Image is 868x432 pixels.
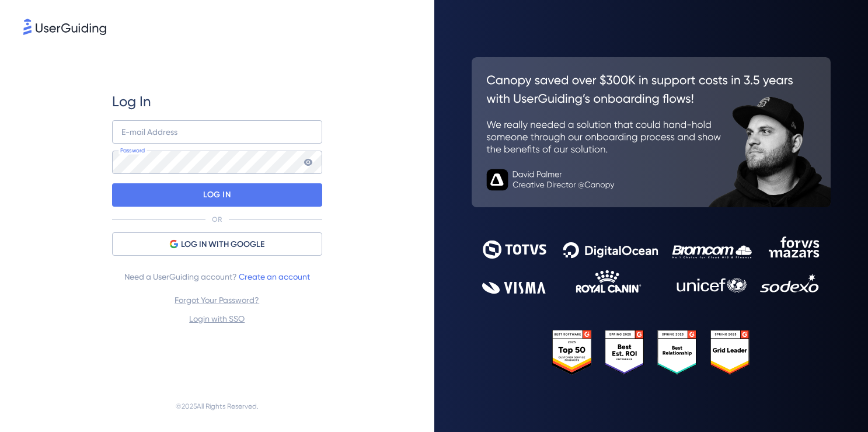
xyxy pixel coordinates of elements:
span: Need a UserGuiding account? [124,270,310,284]
img: 26c0aa7c25a843aed4baddd2b5e0fa68.svg [472,57,831,207]
img: 9302ce2ac39453076f5bc0f2f2ca889b.svg [482,236,820,294]
img: 8faab4ba6bc7696a72372aa768b0286c.svg [23,19,106,35]
a: Forgot Your Password? [175,295,259,305]
input: example@company.com [112,120,322,144]
a: Login with SSO [189,314,245,323]
p: OR [212,215,222,224]
a: Create an account [239,272,310,281]
img: 25303e33045975176eb484905ab012ff.svg [552,330,750,375]
p: LOG IN [203,186,231,204]
span: LOG IN WITH GOOGLE [181,238,264,252]
span: © 2025 All Rights Reserved. [176,399,259,413]
span: Log In [112,92,151,111]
